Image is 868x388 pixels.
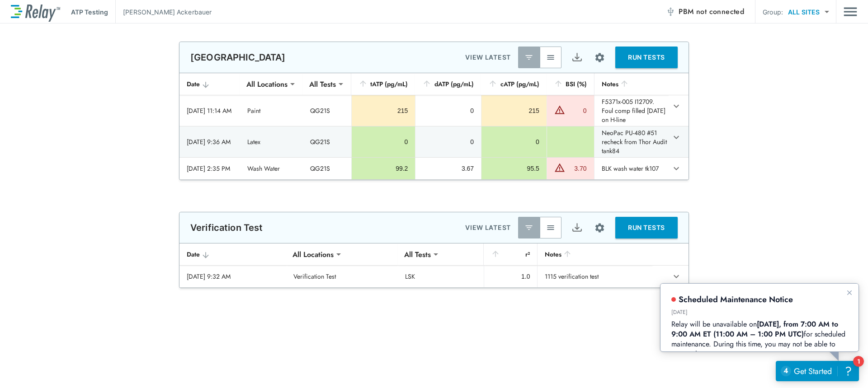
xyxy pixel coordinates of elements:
button: Dismiss announcement [184,4,194,14]
img: Offline Icon [666,7,675,16]
button: expand row [669,269,684,284]
div: 0 [359,137,408,146]
td: Wash Water [240,158,303,179]
button: expand row [669,98,684,114]
b: [DATE], from 7:00 AM to 9:00 AM ET (11:00 AM – 1:00 PM UTC) [11,35,180,56]
iframe: Resource center [776,361,859,381]
button: Site setup [588,216,612,240]
p: ATP Testing [71,7,108,17]
div: All Locations [240,75,294,93]
p: VIEW LATEST [465,52,511,63]
button: expand row [669,161,684,176]
p: [GEOGRAPHIC_DATA] [190,52,286,63]
img: Drawer Icon [844,3,857,20]
div: 215 [359,106,408,115]
td: QG21S [303,95,351,126]
p: [PERSON_NAME] Ackerbauer [123,7,212,17]
div: 1.0 [491,272,530,281]
table: sticky table [179,243,689,288]
th: Date [179,73,240,95]
p: Verification Test [190,222,263,233]
div: All Tests [398,245,437,263]
div: All Tests [303,75,342,93]
img: Settings Icon [594,52,605,63]
td: F5371x-005 I12709. Foul comp filled [DATE] on H-line [594,95,668,126]
img: Export Icon [571,52,583,63]
div: 0 [489,137,539,146]
img: Settings Icon [594,222,605,234]
div: tATP (pg/mL) [359,79,408,89]
div: 3.67 [423,164,474,173]
td: QG21S [303,158,351,179]
button: Main menu [844,3,857,20]
img: Latest [524,53,533,62]
div: 99.2 [359,164,408,173]
img: View All [546,53,555,62]
div: [DATE] 2:35 PM [187,164,233,173]
img: View All [546,223,555,232]
button: PBM not connected [662,3,748,21]
button: RUN TESTS [615,47,678,68]
td: NeoPac PU-480 #51 recheck from Thor Audit tank84 [594,126,668,157]
div: [DATE] 9:32 AM [187,272,279,281]
img: Latest [524,223,533,232]
p: Group: [763,7,783,17]
td: Paint [240,95,303,126]
div: cATP (pg/mL) [488,79,539,89]
div: 0 [423,137,474,146]
img: Export Icon [571,222,583,234]
button: Export [566,217,588,238]
div: All Locations [286,245,340,263]
table: sticky table [179,73,689,180]
div: BSI (%) [554,79,587,89]
button: expand row [669,130,684,145]
div: 215 [489,106,539,115]
td: 1115 verification test [537,266,652,287]
div: dATP (pg/mL) [422,79,474,89]
div: r² [491,249,530,260]
iframe: Resource center unread badge [853,356,864,367]
img: Warning [554,104,565,115]
img: LuminUltra Relay [11,2,60,22]
th: Date [179,243,286,266]
p: VIEW LATEST [465,222,511,233]
td: QG21S [303,126,351,157]
div: [DATE] 11:14 AM [187,106,233,115]
iframe: Resource center popout [660,283,859,352]
button: Export [566,47,588,68]
td: Latex [240,126,303,157]
p: Relay will be unavailable on for scheduled maintenance. During this time, you may not be able to ... [11,36,187,75]
td: BLK wash water tk107 [594,158,668,179]
div: [DATE] 9:36 AM [187,137,233,146]
div: 3.70 [567,164,587,173]
div: 0 [567,106,587,115]
td: Verification Test [286,266,398,287]
div: Notes [602,79,661,89]
span: not connected [696,6,744,17]
button: RUN TESTS [615,217,678,238]
span: PBM [679,5,744,18]
div: 95.5 [489,164,539,173]
div: Notes [545,249,645,260]
td: LSK [398,266,484,287]
img: Warning [554,162,565,173]
div: 0 [423,106,474,115]
button: Site setup [588,46,612,70]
